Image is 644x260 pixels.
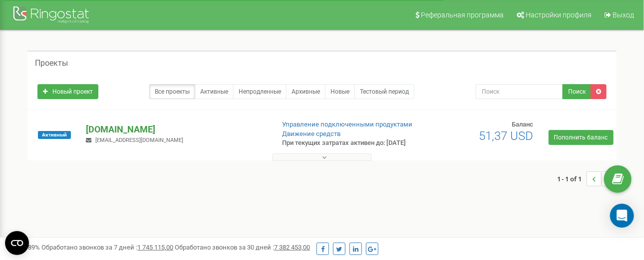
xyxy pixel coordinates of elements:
span: Активный [38,131,71,139]
a: Архивные [286,84,325,99]
div: Open Intercom Messenger [610,204,634,228]
span: Обработано звонков за 7 дней : [41,244,173,251]
h5: Проекты [35,59,68,68]
a: Тестовый период [354,84,414,99]
u: 1 745 115,00 [137,244,173,251]
p: [DOMAIN_NAME] [86,123,266,136]
p: При текущих затратах активен до: [DATE] [283,138,414,148]
u: 7 382 453,00 [274,244,310,251]
a: Непродленные [233,84,287,99]
span: Реферальная программа [421,11,504,19]
span: Баланс [512,121,534,128]
input: Поиск [476,84,564,99]
span: Настройки профиля [526,11,592,19]
nav: ... [557,161,617,196]
button: Open CMP widget [5,231,29,255]
a: Движение средств [283,130,341,137]
a: Все проекты [149,84,195,99]
span: 1 - 1 of 1 [557,171,587,186]
button: Поиск [563,84,591,99]
span: 51,37 USD [479,129,534,143]
a: Новые [325,84,355,99]
span: [EMAIL_ADDRESS][DOMAIN_NAME] [96,137,184,143]
span: Выход [613,11,634,19]
a: Активные [195,84,234,99]
a: Новый проект [37,84,98,99]
a: Управление подключенными продуктами [283,121,413,128]
a: Пополнить баланс [549,130,614,145]
span: Обработано звонков за 30 дней : [175,244,310,251]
